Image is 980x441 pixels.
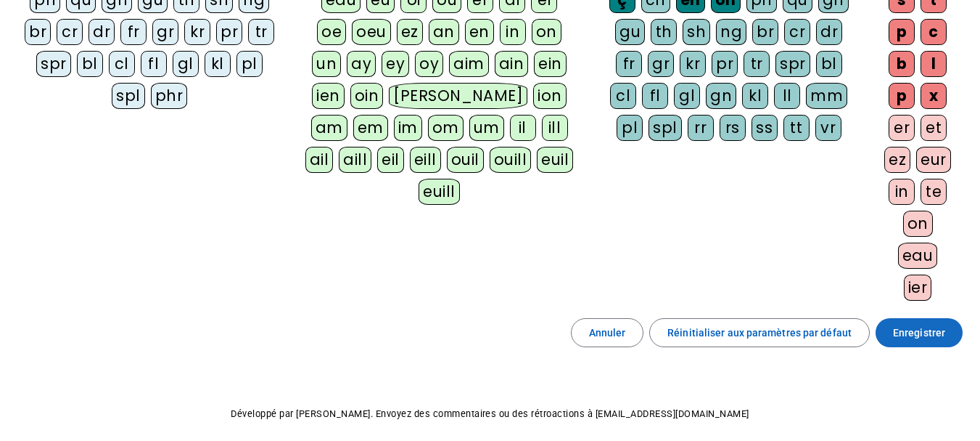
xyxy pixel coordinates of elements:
[236,51,263,77] div: pl
[815,115,841,141] div: vr
[428,115,464,141] div: om
[352,19,391,45] div: oeu
[674,83,700,109] div: gl
[339,147,371,173] div: aill
[889,19,915,45] div: p
[88,19,115,45] div: dr
[36,51,71,77] div: spr
[688,115,714,141] div: rr
[542,115,568,141] div: ill
[648,51,674,77] div: gr
[742,83,768,109] div: kl
[904,275,932,301] div: ier
[419,179,459,205] div: euill
[774,83,800,109] div: ll
[921,115,947,141] div: et
[876,318,963,347] button: Enregistrer
[571,318,644,347] button: Annuler
[347,51,376,77] div: ay
[683,19,710,45] div: sh
[898,243,938,269] div: eau
[394,115,422,141] div: im
[77,51,103,77] div: bl
[921,51,947,77] div: l
[205,51,231,77] div: kl
[495,51,529,77] div: ain
[151,83,188,109] div: phr
[775,51,810,77] div: spr
[317,19,346,45] div: oe
[449,51,489,77] div: aim
[716,19,746,45] div: ng
[889,179,915,205] div: in
[916,147,951,173] div: eur
[651,19,677,45] div: th
[921,83,947,109] div: x
[649,318,870,347] button: Réinitialiser aux paramètres par défaut
[744,51,770,77] div: tr
[752,115,778,141] div: ss
[921,179,947,205] div: te
[712,51,738,77] div: pr
[184,19,210,45] div: kr
[415,51,443,77] div: oy
[312,51,341,77] div: un
[410,147,441,173] div: eill
[141,51,167,77] div: fl
[382,51,409,77] div: ey
[216,19,242,45] div: pr
[173,51,199,77] div: gl
[532,19,561,45] div: on
[465,19,494,45] div: en
[429,19,459,45] div: an
[615,19,645,45] div: gu
[311,115,347,141] div: am
[305,147,334,173] div: ail
[617,115,643,141] div: pl
[350,83,384,109] div: oin
[12,405,968,423] p: Développé par [PERSON_NAME]. Envoyez des commentaires ou des rétroactions à [EMAIL_ADDRESS][DOMAI...
[389,83,527,109] div: [PERSON_NAME]
[783,115,810,141] div: tt
[642,83,668,109] div: fl
[57,19,83,45] div: cr
[648,115,682,141] div: spl
[490,147,531,173] div: ouill
[720,115,746,141] div: rs
[667,324,852,341] span: Réinitialiser aux paramètres par défaut
[377,147,404,173] div: eil
[903,211,933,237] div: on
[109,51,135,77] div: cl
[816,19,842,45] div: dr
[889,83,915,109] div: p
[589,324,626,341] span: Annuler
[534,51,567,77] div: ein
[921,19,947,45] div: c
[248,19,274,45] div: tr
[500,19,526,45] div: in
[469,115,504,141] div: um
[610,83,636,109] div: cl
[893,324,945,341] span: Enregistrer
[616,51,642,77] div: fr
[884,147,910,173] div: ez
[353,115,388,141] div: em
[447,147,484,173] div: ouil
[510,115,536,141] div: il
[816,51,842,77] div: bl
[706,83,736,109] div: gn
[25,19,51,45] div: br
[312,83,345,109] div: ien
[397,19,423,45] div: ez
[806,83,847,109] div: mm
[889,115,915,141] div: er
[152,19,178,45] div: gr
[120,19,147,45] div: fr
[112,83,145,109] div: spl
[784,19,810,45] div: cr
[752,19,778,45] div: br
[680,51,706,77] div: kr
[537,147,573,173] div: euil
[889,51,915,77] div: b
[533,83,567,109] div: ion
